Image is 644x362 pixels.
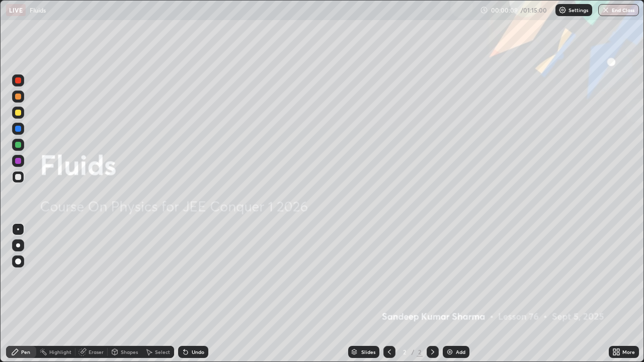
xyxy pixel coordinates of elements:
div: Undo [192,349,204,354]
p: Fluids [30,6,46,14]
div: / [412,349,415,355]
div: Eraser [89,349,104,354]
p: Settings [569,8,588,13]
div: Select [155,349,170,354]
div: Slides [361,349,375,354]
div: 2 [399,349,410,355]
img: class-settings-icons [558,6,567,14]
div: Highlight [49,349,71,354]
div: More [622,349,635,354]
div: Add [456,349,465,354]
p: LIVE [9,6,23,14]
img: add-slide-button [446,348,454,356]
div: 2 [417,347,423,356]
div: Pen [21,349,30,354]
img: end-class-cross [602,6,610,14]
div: Shapes [121,349,138,354]
button: End Class [598,4,639,16]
